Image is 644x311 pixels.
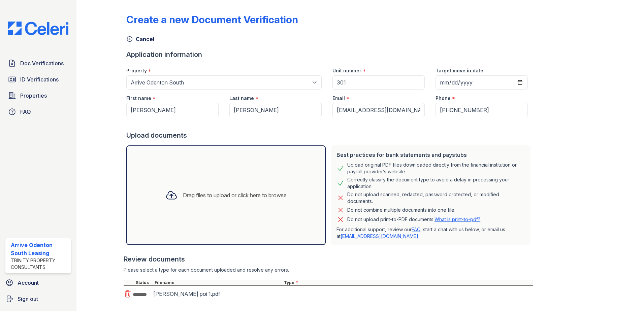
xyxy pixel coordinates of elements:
div: Status [134,280,153,285]
div: Create a new Document Verification [126,13,298,26]
a: Sign out [3,292,74,306]
label: Target move in date [436,67,483,74]
p: Do not upload print-to-PDF documents. [347,216,480,223]
img: CE_Logo_Blue-a8612792a0a2168367f1c8372b55b34899dd931a85d93a1a3d3e32e68fde9ad4.png [3,22,74,35]
div: Filename [153,280,283,285]
a: Properties [5,89,71,102]
a: [EMAIL_ADDRESS][DOMAIN_NAME] [341,233,418,239]
label: Email [332,95,345,102]
p: For additional support, review our , start a chat with us below, or email us at [336,226,525,240]
label: Unit number [332,67,361,74]
div: Trinity Property Consultants [11,257,68,271]
div: [PERSON_NAME] poi 1.pdf [153,288,280,299]
div: Type [283,280,533,285]
div: Drag files to upload or click here to browse [183,191,287,199]
span: FAQ [20,108,31,116]
label: Last name [229,95,254,102]
label: Property [126,67,147,74]
span: ID Verifications [20,75,59,83]
a: What is print-to-pdf? [434,216,480,222]
div: Application information [126,50,533,59]
div: Best practices for bank statements and paystubs [336,151,525,159]
a: Doc Verifications [5,57,71,70]
span: Doc Verifications [20,59,64,67]
a: FAQ [412,227,420,232]
div: Review documents [124,254,533,264]
div: Upload documents [126,131,533,140]
div: Do not combine multiple documents into one file. [347,206,455,214]
span: Properties [20,92,47,100]
a: FAQ [5,105,71,118]
span: Sign out [18,295,38,303]
div: Please select a type for each document uploaded and resolve any errors. [124,267,533,273]
div: Upload original PDF files downloaded directly from the financial institution or payroll provider’... [347,162,525,175]
label: Phone [436,95,451,102]
span: Account [18,279,39,287]
label: First name [126,95,151,102]
a: Account [3,276,74,289]
div: Do not upload scanned, redacted, password protected, or modified documents. [347,191,525,205]
div: Arrive Odenton South Leasing [11,241,68,257]
div: Correctly classify the document type to avoid a delay in processing your application. [347,176,525,190]
a: Cancel [126,35,154,43]
a: ID Verifications [5,73,71,86]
